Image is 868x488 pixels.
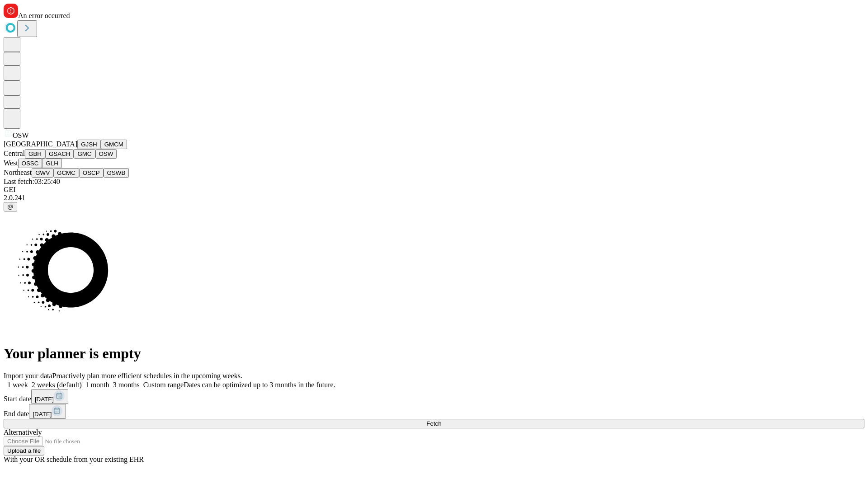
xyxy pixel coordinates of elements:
span: OSW [13,131,29,139]
span: Last fetch: 03:25:40 [4,178,60,185]
button: [DATE] [29,404,66,419]
button: GMCM [101,140,127,149]
span: 3 months [113,381,140,389]
span: Dates can be optimized up to 3 months in the future. [184,381,335,389]
span: [DATE] [35,396,54,403]
button: GMC [74,149,95,159]
span: 1 month [85,381,109,389]
span: @ [7,203,14,210]
span: [DATE] [33,411,52,418]
button: GBH [25,149,45,159]
button: GJSH [77,140,101,149]
button: @ [4,202,17,211]
button: [DATE] [31,389,68,404]
button: Fetch [4,419,864,428]
div: 2.0.241 [4,194,864,202]
span: With your OR schedule from your existing EHR [4,455,144,463]
button: GWV [32,168,53,178]
span: Central [4,150,25,157]
button: OSW [95,149,117,159]
span: Custom range [143,381,184,389]
span: Proactively plan more efficient schedules in the upcoming weeks. [52,372,242,380]
span: 2 weeks (default) [32,381,82,389]
span: Fetch [426,420,441,427]
span: West [4,159,18,167]
button: Upload a file [4,446,44,455]
span: [GEOGRAPHIC_DATA] [4,140,77,148]
button: OSCP [79,168,104,178]
button: GSWB [104,168,129,178]
button: GLH [42,159,61,168]
span: An error occurred [18,12,70,19]
span: Alternatively [4,428,42,436]
div: Start date [4,389,864,404]
button: GCMC [53,168,79,178]
h1: Your planner is empty [4,345,864,362]
button: GSACH [45,149,74,159]
span: Northeast [4,169,32,176]
span: 1 week [7,381,28,389]
button: OSSC [18,159,42,168]
div: GEI [4,186,864,194]
div: End date [4,404,864,419]
span: Import your data [4,372,52,380]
